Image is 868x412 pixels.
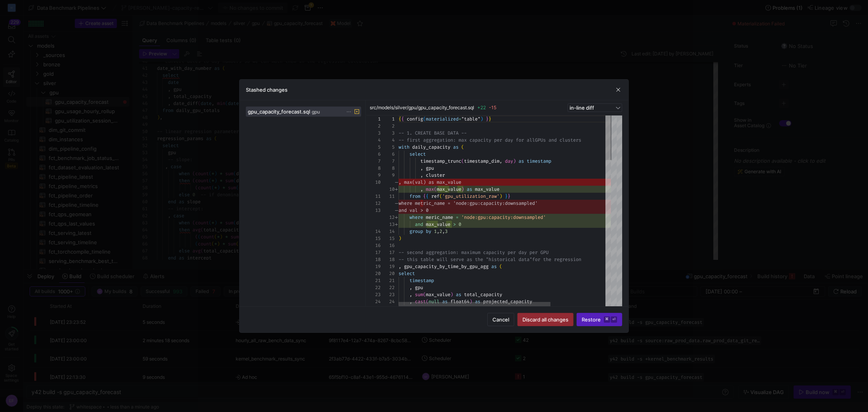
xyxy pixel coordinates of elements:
span: gpu_capacity_forecast.sql [248,108,310,115]
span: in-line diff [570,105,594,111]
span: , [409,298,412,305]
span: Restore [582,316,617,323]
span: , [420,172,423,178]
div: 21 [367,277,381,284]
span: ( [426,298,429,305]
span: , [442,228,445,234]
span: +22 [477,105,486,110]
span: src/models/silver/gpu/gpu_capacity_forecast.sql [370,105,474,110]
span: 1 [434,228,437,234]
span: ref [431,193,439,199]
div: 16 [381,242,395,249]
span: from [409,193,420,199]
span: day [505,158,513,164]
span: ) [499,193,502,199]
span: config [407,116,423,122]
div: 14 [381,228,395,235]
div: 21 [381,277,395,284]
span: , [399,263,401,270]
div: 12 [367,200,381,207]
div: 10 [381,186,395,193]
span: , [420,165,423,171]
div: 17 [381,249,395,256]
div: 19 [367,263,381,270]
div: 14 [367,228,381,235]
div: 12 [381,214,395,221]
span: null [429,298,439,305]
span: ) [513,158,516,164]
span: gpu [426,165,434,171]
span: where [409,214,423,220]
span: ( [461,158,464,164]
span: ) [469,298,472,305]
div: 15 [381,235,395,242]
div: 22 [381,284,395,291]
span: timestamp_dim [464,158,499,164]
span: max_value [475,186,499,192]
span: GPUs and clusters [535,137,581,143]
div: 6 [381,151,395,158]
span: ( [439,193,442,199]
span: cast [415,298,426,305]
span: 'gpu_utilization_raw' [442,193,499,199]
span: max [426,186,434,192]
div: 9 [381,172,395,179]
div: 4 [381,137,395,144]
div: 5 [381,144,395,151]
div: 1 [367,115,381,123]
span: max_value [437,186,461,192]
span: Cancel [492,316,509,323]
span: max_value [426,291,450,298]
span: = [459,116,461,122]
span: { [426,193,429,199]
div: 15 [367,235,381,242]
span: , [409,291,412,298]
span: , [409,284,412,291]
span: 3 [445,228,448,234]
span: as [519,158,524,164]
div: 20 [381,270,395,277]
div: 18 [367,256,381,263]
span: total_capacity [464,291,502,298]
span: } [486,116,489,122]
span: , [499,158,502,164]
span: meric_name [426,214,453,220]
div: 23 [381,291,395,298]
div: 24 [367,298,381,305]
span: ) [450,291,453,298]
span: as [456,291,461,298]
span: timestamp_trunc [420,158,461,164]
span: -- this table will serve as the "historical data" [399,256,532,263]
span: } [505,193,508,199]
span: Discard all changes [522,316,568,323]
span: ( [434,186,437,192]
span: timestamp [527,158,551,164]
span: gpu [312,109,320,115]
div: 8 [367,165,381,172]
div: 23 [367,291,381,298]
span: { [401,116,404,122]
span: , [437,228,439,234]
button: Cancel [487,313,514,326]
div: 4 [367,137,381,144]
div: 11 [367,193,381,200]
div: 9 [367,172,381,179]
div: 25 [381,305,395,312]
span: "table" [461,116,480,122]
span: select [399,270,415,277]
div: 8 [381,165,395,172]
button: Discard all changes [517,313,573,326]
span: max_value [426,221,450,227]
button: Restore⌘⏎ [577,313,622,326]
span: = [456,214,459,220]
div: 22 [367,284,381,291]
span: gpu_capacity_by_time_by_gpu_agg [404,263,489,270]
span: r GPU [535,249,549,256]
span: } [508,193,510,199]
kbd: ⏎ [611,316,617,323]
span: -- second aggregation: maximum capacity per day pe [399,249,535,256]
span: cluster [426,172,445,178]
span: ( [461,144,464,150]
span: daily_capacity [412,144,450,150]
span: > [453,221,456,227]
